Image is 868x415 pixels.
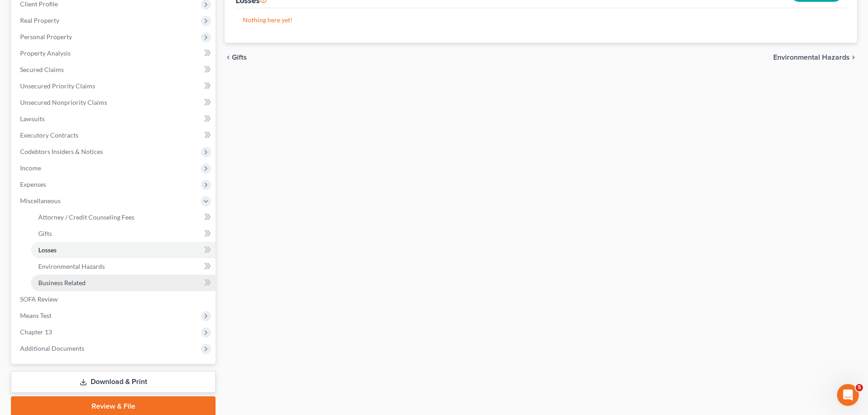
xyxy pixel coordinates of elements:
span: Gifts [38,230,52,237]
span: Real Property [20,16,59,24]
span: Environmental Hazards [38,262,105,270]
span: Attorney / Credit Counseling Fees [38,213,134,221]
span: Chapter 13 [20,328,52,336]
span: Codebtors Insiders & Notices [20,148,103,155]
a: Gifts [31,225,216,242]
a: Unsecured Nonpriority Claims [13,94,216,111]
a: Executory Contracts [13,127,216,143]
iframe: Intercom live chat [837,384,859,406]
span: SOFA Review [20,295,58,303]
span: Expenses [20,180,46,188]
span: Secured Claims [20,66,64,73]
span: Personal Property [20,33,72,41]
span: Lawsuits [20,115,45,123]
a: Download & Print [11,371,216,393]
span: Miscellaneous [20,197,61,205]
span: Environmental Hazards [773,54,850,61]
span: Gifts [232,54,247,61]
span: Income [20,164,41,172]
a: Unsecured Priority Claims [13,78,216,94]
a: Property Analysis [13,45,216,61]
button: Environmental Hazards chevron_right [773,54,857,61]
span: 5 [856,384,863,391]
a: Losses [31,242,216,258]
span: Property Analysis [20,49,71,57]
span: Unsecured Priority Claims [20,82,95,90]
button: chevron_left Gifts [225,54,247,61]
span: Means Test [20,312,51,319]
a: SOFA Review [13,291,216,307]
span: Business Related [38,279,86,287]
a: Lawsuits [13,111,216,127]
span: Unsecured Nonpriority Claims [20,98,107,106]
a: Environmental Hazards [31,258,216,275]
i: chevron_left [225,54,232,61]
span: Losses [38,246,56,254]
a: Secured Claims [13,61,216,78]
span: Additional Documents [20,344,84,352]
span: Executory Contracts [20,131,78,139]
a: Attorney / Credit Counseling Fees [31,209,216,225]
a: Business Related [31,275,216,291]
i: chevron_right [850,54,857,61]
p: Nothing here yet! [243,15,839,25]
